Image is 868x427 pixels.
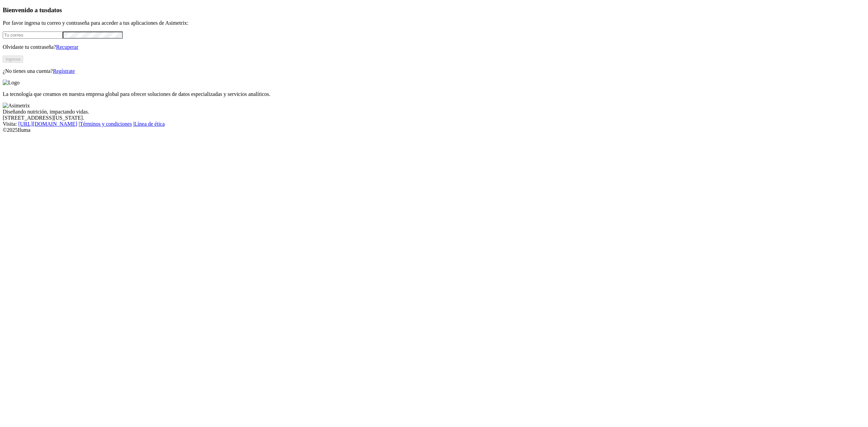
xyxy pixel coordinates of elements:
[3,20,865,26] p: Por favor ingresa tu correo y contraseña para acceder a tus aplicaciones de Asimetrix:
[56,44,78,50] a: Recuperar
[134,121,165,127] a: Línea de ética
[3,115,865,121] div: [STREET_ADDRESS][US_STATE].
[3,44,865,50] p: Olvidaste tu contraseña?
[3,103,30,109] img: Asimetrix
[80,121,132,127] a: Términos y condiciones
[53,68,75,74] a: Regístrate
[3,32,63,39] input: Tu correo
[3,127,865,133] div: © 2025 Iluma
[3,6,865,14] h3: Bienvenido a tus
[3,56,23,63] button: Ingresa
[3,121,865,127] div: Visita : | |
[3,91,865,97] p: La tecnología que creamos en nuestra empresa global para ofrecer soluciones de datos especializad...
[3,68,865,74] p: ¿No tienes una cuenta?
[3,80,20,86] img: Logo
[18,121,77,127] a: [URL][DOMAIN_NAME]
[3,109,865,115] div: Diseñando nutrición, impactando vidas.
[47,6,62,14] span: datos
